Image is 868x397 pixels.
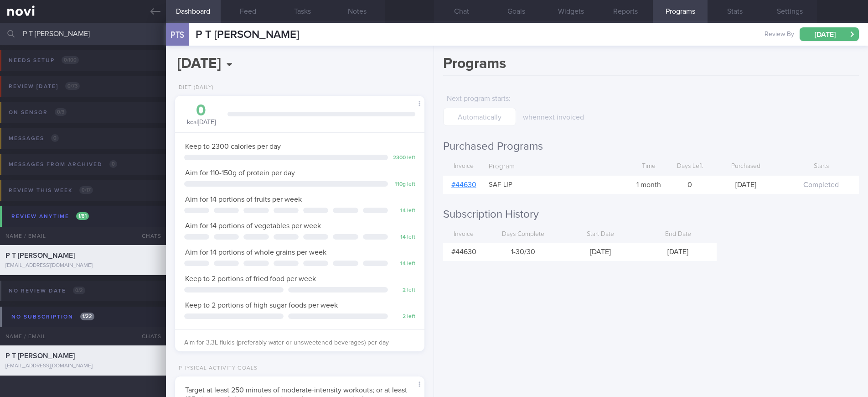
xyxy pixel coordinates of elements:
[443,208,859,221] h2: Subscription History
[393,313,415,320] div: 2 left
[639,226,717,243] div: End Date
[9,311,97,323] div: No subscription
[484,158,626,176] div: Program
[6,54,81,67] div: Needs setup
[185,249,326,256] span: Aim for 14 portions of whole grains per week
[184,103,218,127] div: kcal [DATE]
[590,248,611,256] span: [DATE]
[6,285,88,297] div: No review date
[708,176,783,194] div: [DATE]
[784,158,859,175] div: Starts
[562,226,639,243] div: Start Date
[393,155,415,162] div: 2300 left
[109,160,117,168] span: 0
[185,143,281,150] span: Keep to 2300 calories per day
[5,363,160,370] div: [EMAIL_ADDRESS][DOMAIN_NAME]
[451,181,476,188] a: #44630
[667,248,688,256] span: [DATE]
[175,365,258,372] div: Physical Activity Goals
[443,158,484,175] div: Invoice
[672,158,708,175] div: Days Left
[484,243,562,261] div: 1-30 / 30
[6,132,61,145] div: Messages
[175,84,214,91] div: Diet (Daily)
[55,108,67,116] span: 0 / 3
[129,327,166,345] div: Chats
[443,140,859,153] h2: Purchased Programs
[73,287,85,294] span: 0 / 2
[6,158,119,171] div: Messages from Archived
[393,261,415,267] div: 14 left
[5,262,160,269] div: [EMAIL_ADDRESS][DOMAIN_NAME]
[800,27,859,41] button: [DATE]
[523,113,671,122] p: when next invoiced
[62,56,79,64] span: 0 / 100
[185,196,302,203] span: Aim for 14 portions of fruits per week
[185,222,321,230] span: Aim for 14 portions of vegetables per week
[79,186,93,194] span: 0 / 17
[185,169,295,177] span: Aim for 110-150g of protein per day
[672,176,708,194] div: 0
[393,234,415,241] div: 14 left
[196,29,299,40] span: P T [PERSON_NAME]
[164,17,191,52] div: PTS
[9,210,91,223] div: Review anytime
[443,243,484,261] div: # 44630
[708,158,783,175] div: Purchased
[185,275,316,282] span: Keep to 2 portions of fried food per week
[765,31,794,39] span: Review By
[447,94,512,103] label: Next program starts :
[6,106,69,119] div: On sensor
[80,313,94,320] span: 1 / 22
[51,134,59,142] span: 0
[489,181,512,189] span: SAF-LIP
[184,103,218,119] div: 0
[443,55,859,76] h1: Programs
[393,181,415,188] div: 110 g left
[626,176,672,194] div: 1 month
[393,287,415,294] div: 2 left
[443,108,516,126] input: Automatically
[6,80,82,93] div: Review [DATE]
[76,212,89,220] span: 1 / 81
[65,82,80,90] span: 0 / 73
[185,302,338,309] span: Keep to 2 portions of high sugar foods per week
[443,226,484,243] div: Invoice
[184,340,389,346] span: Aim for 3.3L fluids (preferably water or unsweetened beverages) per day
[5,252,75,259] span: P T [PERSON_NAME]
[626,158,672,175] div: Time
[5,352,75,360] span: P T [PERSON_NAME]
[129,227,166,245] div: Chats
[6,184,95,197] div: Review this week
[484,226,562,243] div: Days Complete
[393,208,415,214] div: 14 left
[784,176,859,194] div: Completed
